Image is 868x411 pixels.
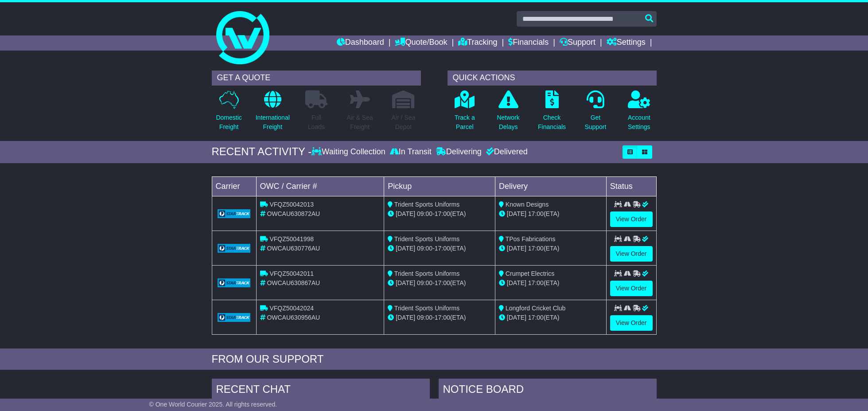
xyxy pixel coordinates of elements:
a: NetworkDelays [496,90,520,137]
span: VFQZ50042011 [269,270,314,277]
div: RECENT ACTIVITY - [212,145,312,158]
div: QUICK ACTIONS [448,70,657,86]
span: OWCAU630776AU [267,245,320,252]
span: TPos Fabrications [506,235,556,243]
span: 17:00 [435,210,450,217]
div: RECENT CHAT [212,379,430,403]
span: Trident Sports Uniforms [394,235,459,243]
div: (ETA) [499,209,603,219]
div: NOTICE BOARD [439,379,657,403]
a: CheckFinancials [537,90,566,137]
span: VFQZ50042024 [269,305,314,312]
span: Trident Sports Uniforms [394,270,459,277]
span: OWCAU630872AU [267,210,320,217]
span: 17:00 [528,245,544,252]
p: Check Financials [538,113,566,132]
span: 17:00 [435,314,450,321]
div: In Transit [388,147,434,157]
a: Settings [607,35,646,51]
div: - (ETA) [388,278,491,288]
span: [DATE] [507,279,526,286]
div: - (ETA) [388,244,491,253]
div: - (ETA) [388,313,491,322]
p: Full Loads [305,113,327,132]
span: Crumpet Electrics [506,270,554,277]
span: Trident Sports Uniforms [394,201,459,208]
td: Delivery [495,176,606,196]
span: © One World Courier 2025. All rights reserved. [149,401,277,408]
div: (ETA) [499,313,603,322]
span: 09:00 [417,245,432,252]
td: Pickup [384,176,495,196]
span: [DATE] [396,210,415,217]
a: View Order [610,281,653,296]
a: DomesticFreight [215,90,242,137]
span: Longford Cricket Club [506,305,565,312]
span: 09:00 [417,210,432,217]
a: GetSupport [584,90,607,137]
div: - (ETA) [388,209,491,219]
p: Network Delays [497,113,519,132]
span: OWCAU630867AU [267,279,320,286]
div: Waiting Collection [311,147,387,157]
div: Delivering [434,147,484,157]
div: Delivered [484,147,528,157]
a: Support [560,35,596,51]
span: 17:00 [528,279,544,286]
span: VFQZ50042013 [269,201,314,208]
span: 17:00 [435,279,450,286]
span: 17:00 [435,245,450,252]
span: [DATE] [507,314,526,321]
span: [DATE] [396,314,415,321]
div: FROM OUR SUPPORT [212,353,657,366]
span: [DATE] [507,210,526,217]
a: Track aParcel [454,90,475,137]
span: Trident Sports Uniforms [394,305,459,312]
a: Dashboard [337,35,384,51]
span: OWCAU630956AU [267,314,320,321]
td: Status [606,176,656,196]
p: Track a Parcel [455,113,475,132]
a: Financials [508,35,549,51]
a: Tracking [458,35,497,51]
span: Known Designs [506,201,549,208]
span: [DATE] [396,279,415,286]
img: GetCarrierServiceLogo [218,278,251,287]
td: Carrier [212,176,256,196]
img: GetCarrierServiceLogo [218,244,251,253]
p: Air / Sea Depot [392,113,416,132]
img: GetCarrierServiceLogo [218,313,251,322]
div: (ETA) [499,244,603,253]
p: Domestic Freight [216,113,241,132]
a: View Order [610,246,653,262]
div: GET A QUOTE [212,70,421,86]
span: [DATE] [396,245,415,252]
span: 09:00 [417,279,432,286]
a: InternationalFreight [255,90,290,137]
span: [DATE] [507,245,526,252]
td: OWC / Carrier # [256,176,384,196]
p: Air & Sea Freight [347,113,373,132]
div: (ETA) [499,278,603,288]
span: 17:00 [528,314,544,321]
p: Account Settings [628,113,650,132]
span: VFQZ50041998 [269,235,314,243]
span: 09:00 [417,314,432,321]
p: International Freight [256,113,290,132]
a: View Order [610,211,653,227]
span: 17:00 [528,210,544,217]
img: GetCarrierServiceLogo [218,209,251,218]
a: AccountSettings [627,90,651,137]
a: Quote/Book [395,35,447,51]
a: View Order [610,315,653,331]
p: Get Support [584,113,606,132]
